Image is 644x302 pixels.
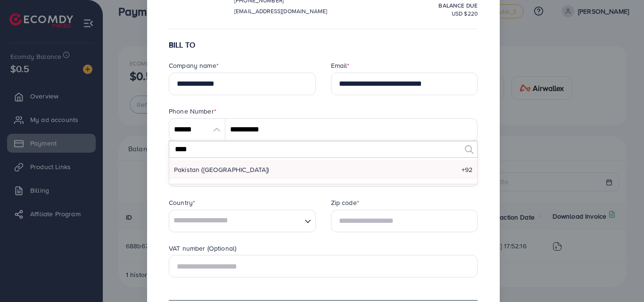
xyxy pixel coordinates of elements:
div: Search for option [169,210,316,232]
label: Country [169,198,195,207]
label: Company name [169,61,219,70]
h6: BILL TO [169,41,478,49]
span: USD $220 [452,9,478,17]
iframe: Chat [604,260,637,295]
span: Pakistan (‫[GEOGRAPHIC_DATA]‬‎) [174,165,269,174]
label: Email [331,61,350,70]
label: VAT number (Optional) [169,244,236,253]
label: Zip code [331,198,359,207]
input: Search for option [170,210,301,232]
span: +92 [462,165,472,174]
label: Phone Number [169,106,216,116]
p: [EMAIL_ADDRESS][DOMAIN_NAME] [234,6,327,17]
